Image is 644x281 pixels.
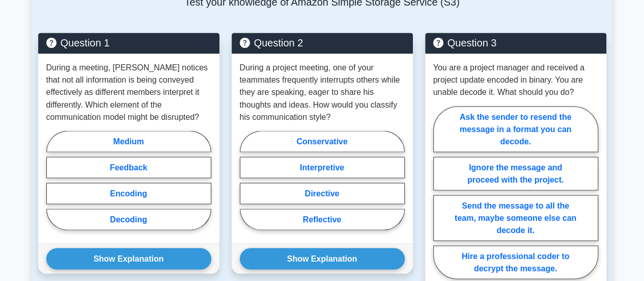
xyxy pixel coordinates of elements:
[240,37,405,49] h5: Question 2
[433,195,598,241] label: Send the message to all the team, maybe someone else can decode it.
[46,248,211,269] button: Show Explanation
[46,209,211,230] label: Decoding
[240,157,405,178] label: Interpretive
[240,248,405,269] button: Show Explanation
[240,209,405,230] label: Reflective
[240,183,405,204] label: Directive
[433,106,598,152] label: Ask the sender to resend the message in a format you can decode.
[46,157,211,178] label: Feedback
[240,131,405,152] label: Conservative
[433,245,598,279] label: Hire a professional coder to decrypt the message.
[433,37,598,49] h5: Question 3
[240,62,405,123] p: During a project meeting, one of your teammates frequently interrupts others while they are speak...
[433,62,598,98] p: You are a project manager and received a project update encoded in binary. You are unable decode ...
[46,131,211,152] label: Medium
[433,157,598,190] label: Ignore the message and proceed with the project.
[46,37,211,49] h5: Question 1
[46,183,211,204] label: Encoding
[46,62,211,123] p: During a meeting, [PERSON_NAME] notices that not all information is being conveyed effectively as...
